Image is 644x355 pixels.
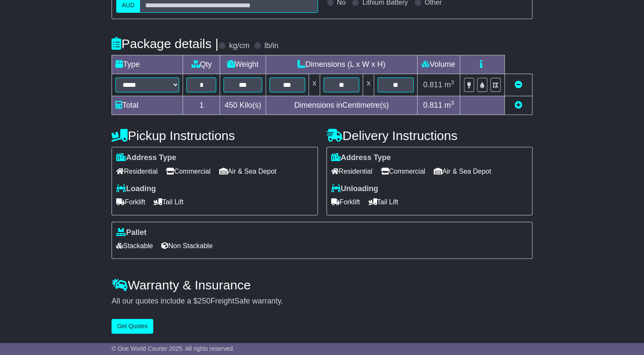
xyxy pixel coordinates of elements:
[331,153,391,163] label: Address Type
[112,297,532,306] div: All our quotes include a $ FreightSafe warranty.
[183,96,220,115] td: 1
[331,184,378,194] label: Unloading
[266,55,417,74] td: Dimensions (L x W x H)
[229,41,249,51] label: kg/cm
[112,96,183,115] td: Total
[161,239,212,252] span: Non Stackable
[515,101,522,109] a: Add new item
[266,96,417,115] td: Dimensions in Centimetre(s)
[166,165,210,178] span: Commercial
[451,100,454,106] sup: 3
[112,278,532,292] h4: Warranty & Insurance
[331,195,360,209] span: Forklift
[309,74,320,96] td: x
[423,80,442,89] span: 0.811
[116,165,157,178] span: Residential
[116,195,145,209] span: Forklift
[451,79,454,86] sup: 3
[515,80,522,89] a: Remove this item
[112,319,153,334] button: Get Quotes
[225,101,238,109] span: 450
[154,195,183,209] span: Tail Lift
[423,101,442,109] span: 0.811
[220,55,266,74] td: Weight
[369,195,398,209] span: Tail Lift
[112,37,218,51] h4: Package details |
[112,55,183,74] td: Type
[264,41,278,51] label: lb/in
[116,153,176,163] label: Address Type
[417,55,460,74] td: Volume
[116,184,156,194] label: Loading
[197,297,210,305] span: 250
[381,165,425,178] span: Commercial
[116,239,153,252] span: Stackable
[112,345,235,352] span: © One World Courier 2025. All rights reserved.
[219,165,277,178] span: Air & Sea Depot
[326,129,532,143] h4: Delivery Instructions
[363,74,374,96] td: x
[183,55,220,74] td: Qty
[444,101,454,109] span: m
[112,129,318,143] h4: Pickup Instructions
[434,165,491,178] span: Air & Sea Depot
[220,96,266,115] td: Kilo(s)
[116,228,146,238] label: Pallet
[444,80,454,89] span: m
[331,165,372,178] span: Residential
